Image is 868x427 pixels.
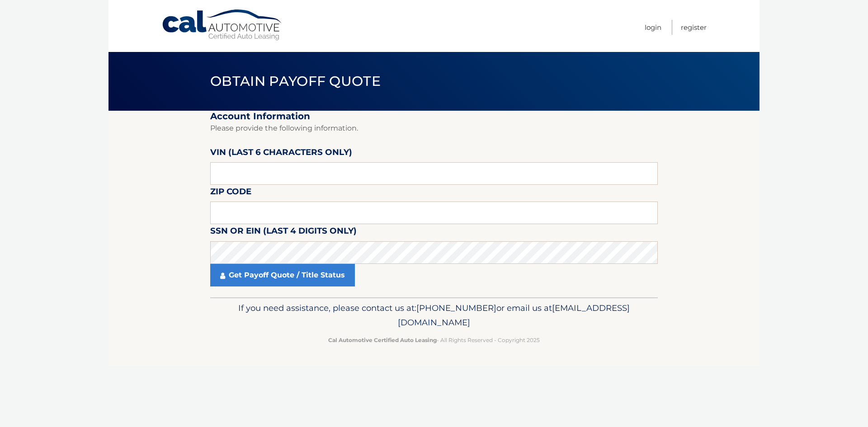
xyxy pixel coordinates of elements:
a: Cal Automotive [161,9,283,41]
p: - All Rights Reserved - Copyright 2025 [216,335,652,345]
p: Please provide the following information. [210,122,658,135]
a: Get Payoff Quote / Title Status [210,264,355,286]
label: VIN (last 6 characters only) [210,145,352,162]
span: [PHONE_NUMBER] [416,303,496,313]
label: Zip Code [210,185,251,202]
p: If you need assistance, please contact us at: or email us at [216,301,652,330]
strong: Cal Automotive Certified Auto Leasing [328,337,437,343]
a: Login [645,20,661,35]
span: Obtain Payoff Quote [210,73,381,89]
a: Register [681,20,707,35]
h2: Account Information [210,111,658,122]
label: SSN or EIN (last 4 digits only) [210,224,357,241]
